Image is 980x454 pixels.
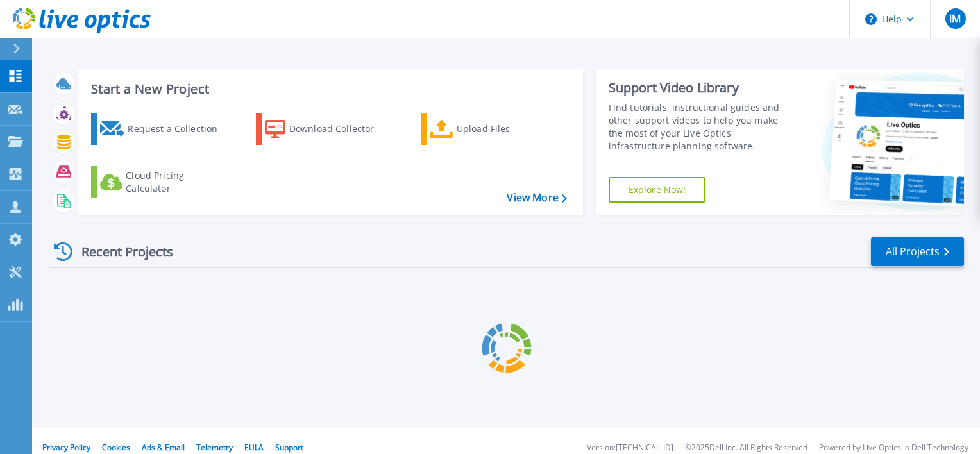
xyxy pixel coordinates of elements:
[819,444,968,452] li: Powered by Live Optics, a Dell Technology
[289,116,392,142] div: Download Collector
[457,116,559,142] div: Upload Files
[49,236,190,267] div: Recent Projects
[871,237,964,266] a: All Projects
[609,101,793,153] div: Find tutorials, instructional guides and other support videos to help you make the most of your L...
[609,177,706,203] a: Explore Now!
[42,442,90,453] a: Privacy Policy
[587,444,673,452] li: Version: [TECHNICAL_ID]
[949,13,961,24] span: IM
[196,442,233,453] a: Telemetry
[256,113,399,145] a: Download Collector
[275,442,303,453] a: Support
[421,113,564,145] a: Upload Files
[91,82,566,96] h3: Start a New Project
[507,192,566,204] a: View More
[685,444,807,452] li: © 2025 Dell Inc. All Rights Reserved
[609,80,793,96] div: Support Video Library
[244,442,264,453] a: EULA
[142,442,185,453] a: Ads & Email
[91,166,234,198] a: Cloud Pricing Calculator
[91,113,234,145] a: Request a Collection
[128,116,230,142] div: Request a Collection
[126,169,228,195] div: Cloud Pricing Calculator
[102,442,130,453] a: Cookies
